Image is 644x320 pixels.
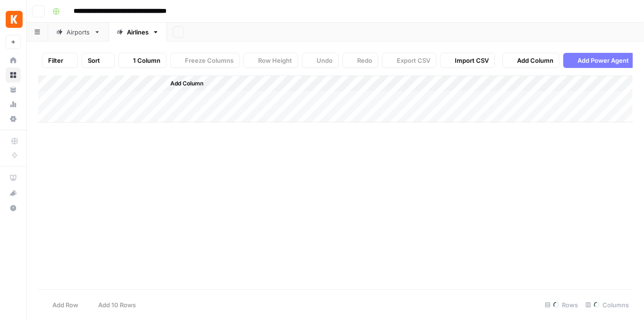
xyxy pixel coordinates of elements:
[52,300,78,310] span: Add Row
[158,77,207,90] button: Add Column
[6,67,21,83] a: Browse
[440,53,495,68] button: Import CSV
[170,53,240,68] button: Freeze Columns
[48,56,63,65] span: Filter
[541,297,582,312] div: Rows
[109,23,167,42] a: Airlines
[258,56,292,65] span: Row Height
[6,97,21,112] a: Usage
[6,185,21,201] button: What's new?
[67,27,90,37] div: Airports
[582,297,633,312] div: Columns
[6,201,21,216] button: Help + Support
[98,300,136,310] span: Add 10 Rows
[6,8,21,31] button: Workspace: Kayak
[6,53,21,68] a: Home
[317,56,333,65] span: Undo
[6,82,21,97] a: Your Data
[343,53,378,68] button: Redo
[302,53,339,68] button: Undo
[357,56,372,65] span: Redo
[38,297,84,312] button: Add Row
[84,297,142,312] button: Add 10 Rows
[48,23,109,42] a: Airports
[6,186,20,200] div: What's new?
[6,111,21,126] a: Settings
[243,53,298,68] button: Row Height
[563,53,635,68] button: Add Power Agent
[133,56,160,65] span: 1 Column
[6,170,21,185] a: AirOps Academy
[455,56,489,65] span: Import CSV
[382,53,436,68] button: Export CSV
[397,56,430,65] span: Export CSV
[170,79,203,88] span: Add Column
[502,53,560,68] button: Add Column
[185,56,234,65] span: Freeze Columns
[118,53,167,68] button: 1 Column
[6,11,23,28] img: Kayak Logo
[517,56,553,65] span: Add Column
[127,27,149,37] div: Airlines
[82,53,115,68] button: Sort
[577,56,629,65] span: Add Power Agent
[42,53,78,68] button: Filter
[88,56,100,65] span: Sort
